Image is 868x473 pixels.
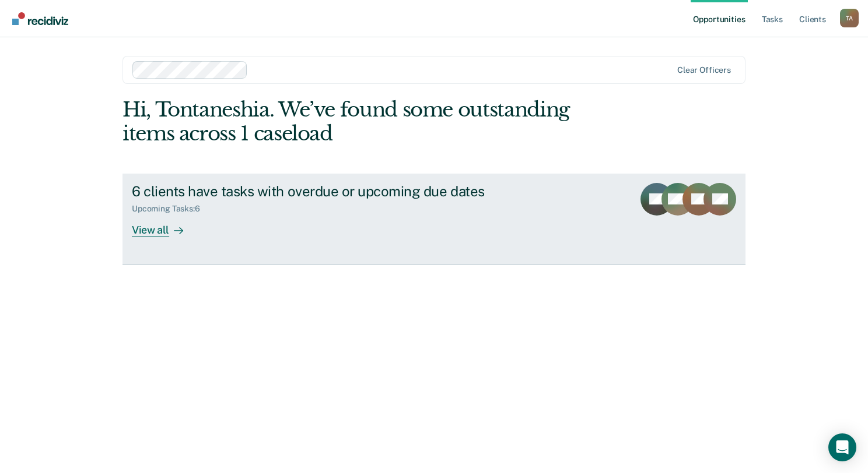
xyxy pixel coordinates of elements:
[123,98,621,146] div: Hi, Tontaneshia. We’ve found some outstanding items across 1 caseload
[12,12,68,25] img: Recidiviz
[677,65,731,75] div: Clear officers
[840,9,859,27] button: Profile dropdown button
[132,214,197,236] div: View all
[828,433,856,461] div: Open Intercom Messenger
[132,204,209,214] div: Upcoming Tasks : 6
[132,183,541,200] div: 6 clients have tasks with overdue or upcoming due dates
[123,174,745,265] a: 6 clients have tasks with overdue or upcoming due datesUpcoming Tasks:6View all
[840,9,859,27] div: T A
